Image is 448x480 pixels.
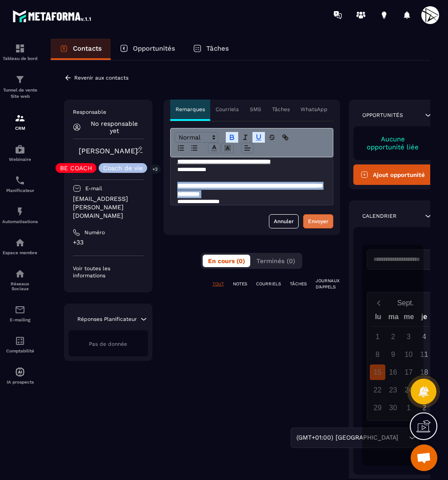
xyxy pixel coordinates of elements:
[256,257,295,264] span: Terminés (0)
[15,74,25,85] img: formation
[103,165,143,171] p: Coach de vie
[362,112,403,119] p: Opportunités
[15,113,25,124] img: formation
[15,175,25,186] img: scheduler
[216,106,239,113] p: Courriels
[60,165,92,171] p: BE COACH
[2,348,38,353] p: Comptabilité
[79,147,138,155] a: [PERSON_NAME]
[2,281,38,291] p: Réseaux Sociaux
[353,164,433,185] button: Ajout opportunité
[133,44,175,52] p: Opportunités
[203,255,250,267] button: En cours (0)
[272,106,290,113] p: Tâches
[411,444,437,471] div: Ouvrir le chat
[73,265,144,279] p: Voir toutes les informations
[250,106,261,113] p: SMS
[149,164,161,174] p: +2
[73,108,144,116] p: Responsable
[2,157,38,162] p: Webinaire
[251,255,300,267] button: Terminés (0)
[416,329,432,344] div: 4
[206,44,229,52] p: Tâches
[290,281,307,287] p: TÂCHES
[2,137,38,168] a: automationsautomationsWebinaire
[2,317,38,322] p: E-mailing
[416,311,432,326] div: je
[85,120,144,134] p: No responsable yet
[89,341,127,347] span: Pas de donnée
[15,367,25,377] img: automations
[74,75,128,81] p: Revenir aux contacts
[73,44,102,52] p: Contacts
[2,219,38,224] p: Automatisations
[111,39,184,60] a: Opportunités
[256,281,281,287] p: COURRIELS
[85,185,102,192] p: E-mail
[15,268,25,279] img: social-network
[2,106,38,137] a: formationformationCRM
[2,56,38,61] p: Tableau de bord
[362,135,424,151] p: Aucune opportunité liée
[2,87,38,100] p: Tunnel de vente Site web
[51,39,111,60] a: Contacts
[2,329,38,360] a: accountantaccountantComptabilité
[291,428,419,448] div: Search for option
[15,43,25,54] img: formation
[77,316,137,323] p: Réponses Planificateur
[73,238,144,247] p: +33
[2,68,38,106] a: formationformationTunnel de vente Site web
[12,8,92,24] img: logo
[208,257,245,264] span: En cours (0)
[362,212,396,220] p: Calendrier
[15,237,25,248] img: automations
[294,433,400,443] span: (GMT+01:00) [GEOGRAPHIC_DATA]
[2,298,38,329] a: emailemailE-mailing
[15,336,25,346] img: accountant
[2,126,38,131] p: CRM
[212,281,224,287] p: TOUT
[2,380,38,384] p: IA prospects
[15,304,25,315] img: email
[176,106,205,113] p: Remarques
[2,168,38,200] a: schedulerschedulerPlanificateur
[73,195,144,220] p: [EMAIL_ADDRESS][PERSON_NAME][DOMAIN_NAME]
[316,278,340,290] p: JOURNAUX D'APPELS
[184,39,238,60] a: Tâches
[84,229,105,236] p: Numéro
[2,36,38,68] a: formationformationTableau de bord
[416,347,432,362] div: 11
[15,206,25,217] img: automations
[308,217,328,226] div: Envoyer
[233,281,247,287] p: NOTES
[2,250,38,255] p: Espace membre
[269,214,299,228] button: Annuler
[2,200,38,231] a: automationsautomationsAutomatisations
[416,364,432,380] div: 18
[2,188,38,193] p: Planificateur
[303,214,333,228] button: Envoyer
[2,231,38,262] a: automationsautomationsEspace membre
[15,144,25,155] img: automations
[2,262,38,298] a: social-networksocial-networkRéseaux Sociaux
[300,106,328,113] p: WhatsApp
